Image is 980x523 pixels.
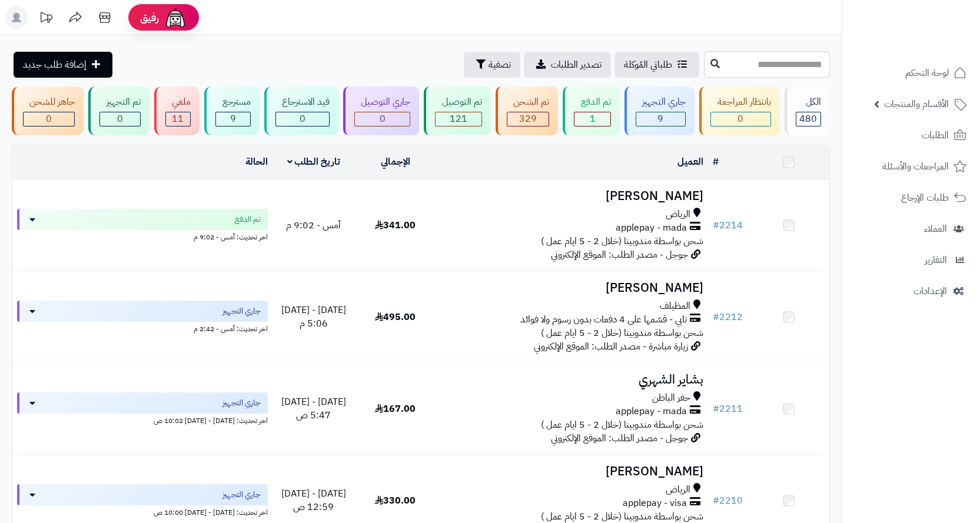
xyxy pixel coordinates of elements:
a: #2210 [713,494,743,508]
a: تاريخ الطلب [287,155,341,169]
span: 9 [657,112,663,126]
span: 167.00 [375,402,416,416]
div: 0 [355,112,410,126]
span: لوحة التحكم [905,65,949,81]
span: applepay - visa [623,497,687,510]
a: الإعدادات [849,277,973,305]
div: 9 [216,112,250,126]
a: ملغي 11 [152,86,202,135]
a: قيد الاسترجاع 0 [262,86,341,135]
a: #2212 [713,310,743,324]
span: 1 [590,112,596,126]
a: إضافة طلب جديد [14,52,112,78]
a: لوحة التحكم [849,59,973,87]
span: # [713,494,719,508]
span: جاري التجهيز [222,305,261,317]
div: اخر تحديث: [DATE] - [DATE] 10:00 ص [17,505,268,518]
span: # [713,402,719,416]
div: 9 [636,112,685,126]
span: جاري التجهيز [222,397,261,409]
a: التقارير [849,246,973,274]
span: applepay - mada [616,405,687,418]
a: العملاء [849,215,973,243]
span: جوجل - مصدر الطلب: الموقع الإلكتروني [551,431,688,445]
div: بانتظار المراجعة [710,95,770,109]
span: applepay - mada [616,221,687,235]
div: اخر تحديث: [DATE] - [DATE] 10:02 ص [17,414,268,426]
a: الكل480 [782,86,832,135]
span: 0 [738,112,743,126]
div: الكل [796,95,821,109]
span: 0 [300,112,305,126]
span: المراجعات والأسئلة [882,158,949,175]
a: طلباتي المُوكلة [614,52,699,78]
span: رفيق [140,11,159,25]
span: طلباتي المُوكلة [624,58,672,72]
a: طلبات الإرجاع [849,184,973,212]
span: الطلبات [922,127,949,144]
a: # [713,155,719,169]
span: شحن بواسطة مندوبينا (خلال 2 - 5 ايام عمل ) [541,234,703,248]
span: [DATE] - [DATE] 12:59 ص [281,487,346,514]
a: تصدير الطلبات [524,52,611,78]
span: الرياض [666,208,690,221]
a: الطلبات [849,121,973,149]
h3: [PERSON_NAME] [441,465,703,478]
div: 0 [100,112,139,126]
span: جاري التجهيز [222,489,261,501]
span: 341.00 [375,218,416,232]
div: جاري التوصيل [354,95,410,109]
div: 121 [436,112,481,126]
a: بانتظار المراجعة 0 [697,86,782,135]
a: #2214 [713,218,743,232]
span: جوجل - مصدر الطلب: الموقع الإلكتروني [551,248,688,262]
span: تصدير الطلبات [551,58,602,72]
span: المظيلف [660,299,690,313]
a: جاري التجهيز 9 [622,86,697,135]
h3: [PERSON_NAME] [441,189,703,203]
a: الحالة [245,155,268,169]
span: 0 [117,112,123,126]
span: 0 [380,112,386,126]
a: تم التوصيل 121 [421,86,493,135]
div: ملغي [165,95,191,109]
div: تم الدفع [574,95,610,109]
div: 11 [166,112,190,126]
span: 121 [450,112,467,126]
img: ai-face.png [164,6,187,29]
span: الإعدادات [913,283,947,299]
span: تابي - قسّمها على 4 دفعات بدون رسوم ولا فوائد [520,313,687,327]
a: العميل [677,155,703,169]
div: تم التوصيل [435,95,481,109]
span: 0 [46,112,52,126]
span: تصفية [489,58,511,72]
span: تم الدفع [235,214,261,225]
div: تم التجهيز [99,95,140,109]
a: تحديثات المنصة [31,6,61,32]
button: تصفية [464,52,520,78]
div: تم الشحن [507,95,549,109]
div: 1 [574,112,610,126]
span: 495.00 [375,310,416,324]
span: الأقسام والمنتجات [884,96,949,112]
span: [DATE] - [DATE] 5:06 م [281,303,346,331]
a: المراجعات والأسئلة [849,152,973,181]
span: 11 [172,112,184,126]
div: اخر تحديث: أمس - 2:42 م [17,322,268,334]
a: الإجمالي [381,155,410,169]
span: حفر الباطن [652,391,690,405]
div: جاري التجهيز [636,95,686,109]
div: جاهز للشحن [23,95,75,109]
span: 329 [519,112,537,126]
span: شحن بواسطة مندوبينا (خلال 2 - 5 ايام عمل ) [541,418,703,432]
span: شحن بواسطة مندوبينا (خلال 2 - 5 ايام عمل ) [541,326,703,340]
span: 480 [799,112,817,126]
div: مسترجع [215,95,250,109]
a: جاري التوصيل 0 [341,86,421,135]
div: اخر تحديث: أمس - 9:02 م [17,230,268,242]
span: زيارة مباشرة - مصدر الطلب: الموقع الإلكتروني [534,339,688,354]
a: جاهز للشحن 0 [9,86,86,135]
span: طلبات الإرجاع [901,189,949,206]
a: تم الدفع 1 [560,86,622,135]
span: العملاء [924,221,947,237]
